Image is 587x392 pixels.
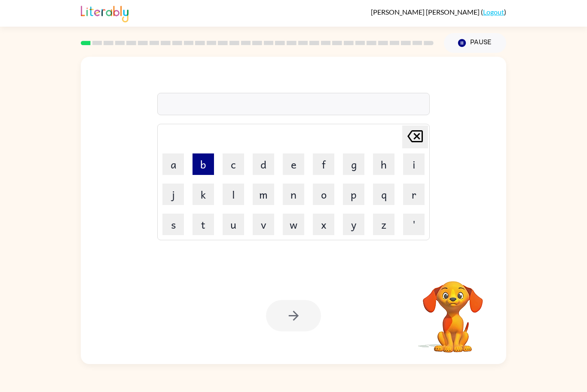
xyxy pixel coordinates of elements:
button: h [373,153,394,175]
button: l [223,184,244,205]
button: u [223,214,244,235]
button: a [162,153,184,175]
button: p [343,184,364,205]
button: i [403,153,425,175]
button: n [283,184,304,205]
span: [PERSON_NAME] [PERSON_NAME] [371,8,481,16]
button: o [313,184,334,205]
div: ( ) [371,8,506,16]
img: Literably [81,3,128,22]
button: ' [403,214,425,235]
button: g [343,153,364,175]
button: d [253,153,274,175]
button: t [193,214,214,235]
button: j [162,184,184,205]
button: f [313,153,334,175]
button: v [253,214,274,235]
button: Pause [444,33,506,53]
button: y [343,214,364,235]
button: x [313,214,334,235]
button: m [253,184,274,205]
button: r [403,184,425,205]
button: c [223,153,244,175]
button: k [193,184,214,205]
button: w [283,214,304,235]
button: z [373,214,394,235]
button: s [162,214,184,235]
video: Your browser must support playing .mp4 files to use Literably. Please try using another browser. [410,268,496,354]
button: e [283,153,304,175]
button: b [193,153,214,175]
button: q [373,184,394,205]
a: Logout [483,8,504,16]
